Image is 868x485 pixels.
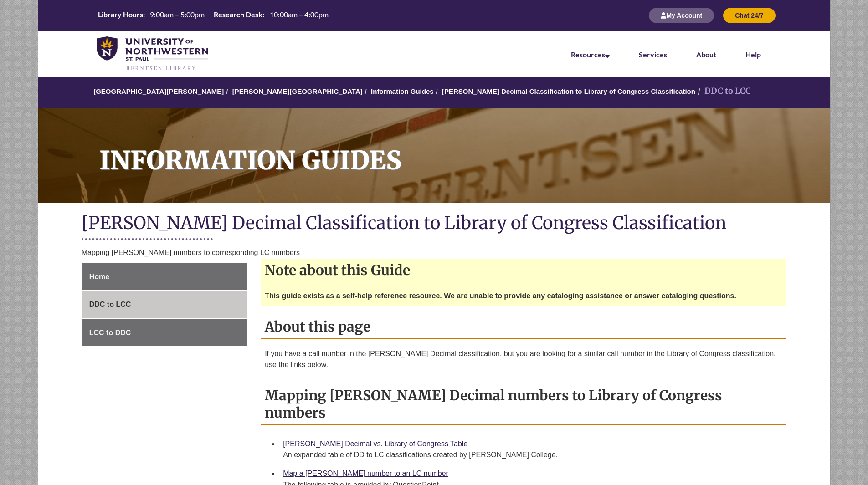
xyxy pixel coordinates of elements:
a: [PERSON_NAME] Decimal Classification to Library of Congress Classification [442,87,695,95]
span: 9:00am – 5:00pm [150,10,205,19]
h2: Mapping [PERSON_NAME] Decimal numbers to Library of Congress numbers [261,384,786,425]
a: About [696,50,716,59]
a: [PERSON_NAME] Decimal vs. Library of Congress Table [283,440,467,448]
img: UNWSP Library Logo [97,36,208,72]
p: If you have a call number in the [PERSON_NAME] Decimal classification, but you are looking for a ... [265,348,783,370]
span: Mapping [PERSON_NAME] numbers to corresponding LC numbers [82,249,300,256]
table: Hours Today [94,10,332,21]
h1: [PERSON_NAME] Decimal Classification to Library of Congress Classification [82,212,787,236]
strong: This guide exists as a self-help reference resource. We are unable to provide any cataloging assi... [265,292,736,300]
span: 10:00am – 4:00pm [270,10,329,19]
a: Help [745,50,761,59]
a: LCC to DDC [82,319,247,347]
li: DDC to LCC [695,85,751,98]
button: Chat 24/7 [723,8,775,23]
a: Resources [571,50,610,59]
div: An expanded table of DD to LC classifications created by [PERSON_NAME] College. [283,449,779,460]
th: Research Desk: [210,10,266,20]
a: Information Guides [38,108,830,203]
h2: Note about this Guide [261,259,786,281]
th: Library Hours: [94,10,146,20]
h1: Information Guides [89,108,830,191]
span: DDC to LCC [89,301,131,308]
a: Home [82,263,247,291]
a: [PERSON_NAME][GEOGRAPHIC_DATA] [232,87,363,95]
a: Chat 24/7 [723,11,775,19]
span: LCC to DDC [89,329,131,337]
a: My Account [649,11,714,19]
button: My Account [649,8,714,23]
h2: About this page [261,315,786,339]
div: Guide Page Menu [82,263,247,347]
a: DDC to LCC [82,291,247,318]
span: Home [89,273,109,281]
a: Information Guides [371,87,434,95]
a: [GEOGRAPHIC_DATA][PERSON_NAME] [93,87,224,95]
a: Map a [PERSON_NAME] number to an LC number [283,470,448,477]
a: Services [639,50,667,59]
a: Hours Today [94,10,332,22]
